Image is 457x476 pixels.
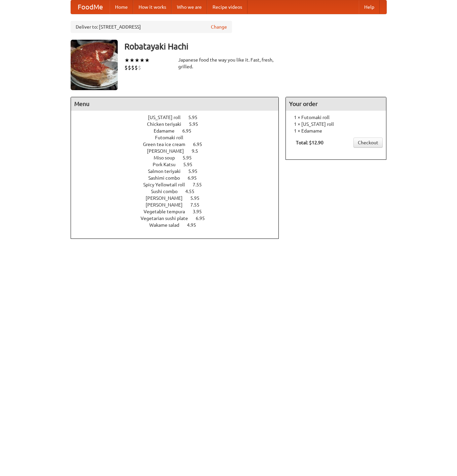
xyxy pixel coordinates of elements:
[211,24,227,30] a: Change
[182,128,198,134] span: 6.95
[146,195,189,201] span: [PERSON_NAME]
[71,40,118,90] img: angular.jpg
[148,169,210,174] a: Salmon teriyaki 5.95
[187,222,203,228] span: 4.95
[147,121,188,127] span: Chicken teriyaki
[124,40,387,53] h3: Robatayaki Hachi
[71,0,110,14] a: FoodMe
[207,0,247,14] a: Recipe videos
[149,222,186,228] span: Wakame salad
[143,142,192,147] span: Green tea ice cream
[144,209,192,214] span: Vegetable tempura
[196,216,212,221] span: 6.95
[148,175,209,181] a: Sashimi combo 6.95
[153,162,205,167] a: Pork Katsu 5.95
[289,114,383,121] li: 1 × Futomaki roll
[131,64,135,71] li: $
[146,202,189,208] span: [PERSON_NAME]
[155,135,202,140] a: Futomaki roll
[183,162,199,167] span: 5.95
[146,202,212,208] a: [PERSON_NAME] 7.55
[296,140,323,145] b: Total: $12.90
[188,175,203,181] span: 6.95
[178,57,279,70] div: Japanese food the way you like it. Fast, fresh, grilled.
[138,64,141,71] li: $
[188,169,204,174] span: 5.95
[149,222,208,228] a: Wakame salad 4.95
[286,97,386,111] h4: Your order
[172,0,207,14] a: Who we are
[192,148,205,154] span: 9.5
[124,57,129,64] li: ★
[135,64,138,71] li: $
[155,135,190,140] span: Futomaki roll
[183,155,198,160] span: 5.95
[144,209,214,214] a: Vegetable tempura 3.95
[190,195,206,201] span: 5.95
[193,142,209,147] span: 6.95
[154,155,182,160] span: Miso soup
[71,97,279,111] h4: Menu
[154,128,181,134] span: Edamame
[153,162,182,167] span: Pork Katsu
[185,189,201,194] span: 4.55
[189,121,205,127] span: 5.95
[141,216,217,221] a: Vegetarian sushi plate 6.95
[147,148,191,154] span: [PERSON_NAME]
[148,169,187,174] span: Salmon teriyaki
[151,189,184,194] span: Sushi combo
[148,175,187,181] span: Sashimi combo
[147,148,211,154] a: [PERSON_NAME] 9.5
[353,138,383,148] a: Checkout
[128,64,131,71] li: $
[135,57,140,64] li: ★
[154,155,204,160] a: Miso soup 5.95
[359,0,380,14] a: Help
[71,21,232,33] div: Deliver to: [STREET_ADDRESS]
[143,182,192,187] span: Spicy Yellowtail roll
[289,127,383,134] li: 1 × Edamame
[124,64,128,71] li: $
[151,189,207,194] a: Sushi combo 4.55
[188,115,204,120] span: 5.95
[141,216,195,221] span: Vegetarian sushi plate
[154,128,204,134] a: Edamame 6.95
[129,57,135,64] li: ★
[147,121,211,127] a: Chicken teriyaki 5.95
[193,182,208,187] span: 7.55
[110,0,133,14] a: Home
[143,182,214,187] a: Spicy Yellowtail roll 7.55
[148,115,187,120] span: [US_STATE] roll
[146,195,212,201] a: [PERSON_NAME] 5.95
[133,0,172,14] a: How it works
[143,142,215,147] a: Green tea ice cream 6.95
[193,209,208,214] span: 3.95
[145,57,150,64] li: ★
[140,57,145,64] li: ★
[190,202,206,208] span: 7.55
[289,121,383,127] li: 1 × [US_STATE] roll
[148,115,210,120] a: [US_STATE] roll 5.95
